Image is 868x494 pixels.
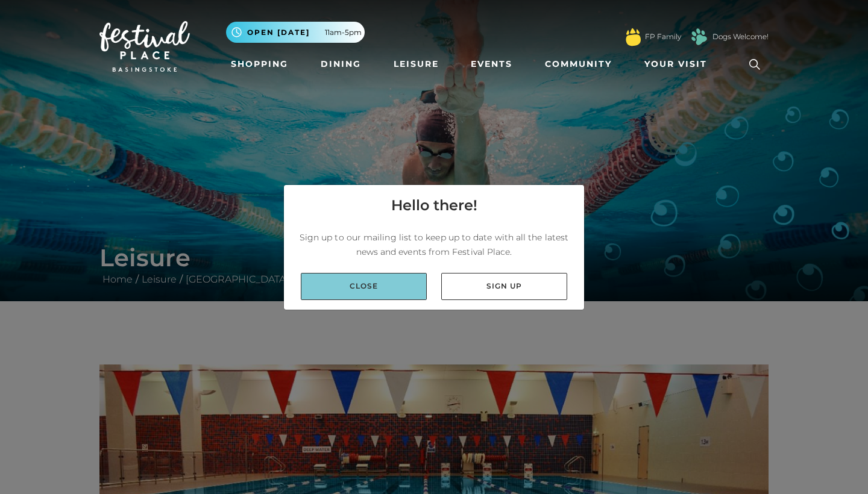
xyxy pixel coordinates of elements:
a: FP Family [645,31,681,42]
span: Open [DATE] [247,27,310,38]
h4: Hello there! [391,195,477,216]
span: 11am-5pm [325,27,362,38]
a: Dogs Welcome! [712,31,769,42]
a: Close [301,273,427,300]
img: Festival Place Logo [99,21,190,72]
span: Your Visit [644,58,707,70]
a: Sign up [441,273,567,300]
a: Community [540,53,617,75]
a: Shopping [226,53,293,75]
a: Dining [316,53,366,75]
a: Events [466,53,517,75]
a: Your Visit [640,53,718,75]
p: Sign up to our mailing list to keep up to date with all the latest news and events from Festival ... [294,230,574,259]
button: Open [DATE] 11am-5pm [226,22,365,43]
a: Leisure [389,53,444,75]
